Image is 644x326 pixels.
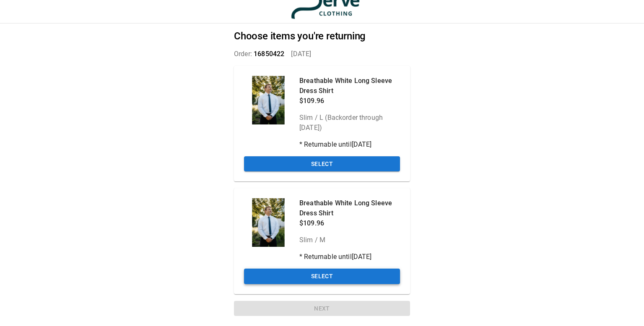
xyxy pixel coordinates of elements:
p: Slim / M [299,235,400,245]
p: * Returnable until [DATE] [299,252,400,262]
span: 16850422 [254,50,284,58]
div: Breathable White Long Sleeve Dress Shirt - Serve Clothing [244,76,293,124]
button: Select [244,156,400,172]
p: $109.96 [299,218,400,228]
p: $109.96 [299,96,400,106]
p: * Returnable until [DATE] [299,140,400,150]
p: Breathable White Long Sleeve Dress Shirt [299,198,400,218]
button: Select [244,269,400,284]
div: Breathable White Long Sleeve Dress Shirt - Serve Clothing [244,198,293,247]
p: Slim / L (Backorder through [DATE]) [299,113,400,133]
p: Order: [DATE] [234,49,410,59]
p: Breathable White Long Sleeve Dress Shirt [299,76,400,96]
h2: Choose items you're returning [234,30,410,42]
